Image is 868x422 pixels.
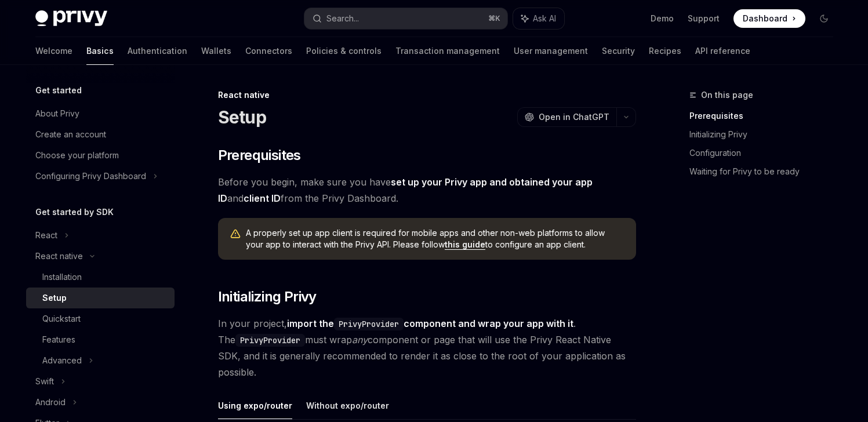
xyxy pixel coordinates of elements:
[235,334,305,347] code: PrivyProvider
[42,312,81,326] div: Quickstart
[514,37,588,65] a: User management
[218,174,636,206] span: Before you begin, make sure you have and from the Privy Dashboard.
[218,392,292,419] button: Using expo/router
[733,9,805,28] a: Dashboard
[26,329,175,350] a: Features
[42,354,82,368] div: Advanced
[306,392,389,419] button: Without expo/router
[602,37,635,65] a: Security
[218,107,266,128] h1: Setup
[395,37,500,65] a: Transaction management
[695,37,750,65] a: API reference
[533,13,556,24] span: Ask AI
[306,37,382,65] a: Policies & controls
[230,228,241,240] svg: Warning
[246,227,624,250] span: A properly set up app client is required for mobile apps and other non-web platforms to allow you...
[689,144,842,162] a: Configuration
[743,13,787,24] span: Dashboard
[334,318,404,330] code: PrivyProvider
[513,8,564,29] button: Ask AI
[35,83,82,97] h5: Get started
[35,107,79,121] div: About Privy
[35,10,107,27] img: dark logo
[26,124,175,145] a: Create an account
[35,395,66,409] div: Android
[218,288,317,306] span: Initializing Privy
[86,37,114,65] a: Basics
[218,176,593,205] a: set up your Privy app and obtained your app ID
[42,270,82,284] div: Installation
[245,37,292,65] a: Connectors
[352,334,368,345] em: any
[287,318,573,329] strong: import the component and wrap your app with it
[35,374,54,388] div: Swift
[689,162,842,181] a: Waiting for Privy to be ready
[488,14,500,23] span: ⌘ K
[517,107,616,127] button: Open in ChatGPT
[35,249,83,263] div: React native
[35,228,57,242] div: React
[35,37,72,65] a: Welcome
[35,148,119,162] div: Choose your platform
[26,103,175,124] a: About Privy
[815,9,833,28] button: Toggle dark mode
[304,8,507,29] button: Search...⌘K
[218,89,636,101] div: React native
[651,13,674,24] a: Demo
[42,291,67,305] div: Setup
[26,288,175,308] a: Setup
[649,37,681,65] a: Recipes
[218,315,636,380] span: In your project, . The must wrap component or page that will use the Privy React Native SDK, and ...
[244,192,281,205] a: client ID
[35,169,146,183] div: Configuring Privy Dashboard
[35,205,114,219] h5: Get started by SDK
[201,37,231,65] a: Wallets
[26,267,175,288] a: Installation
[26,308,175,329] a: Quickstart
[689,125,842,144] a: Initializing Privy
[26,145,175,166] a: Choose your platform
[701,88,753,102] span: On this page
[689,107,842,125] a: Prerequisites
[445,239,485,250] a: this guide
[539,111,609,123] span: Open in ChatGPT
[128,37,187,65] a: Authentication
[688,13,720,24] a: Support
[35,128,106,141] div: Create an account
[218,146,301,165] span: Prerequisites
[42,333,75,347] div: Features
[326,12,359,26] div: Search...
